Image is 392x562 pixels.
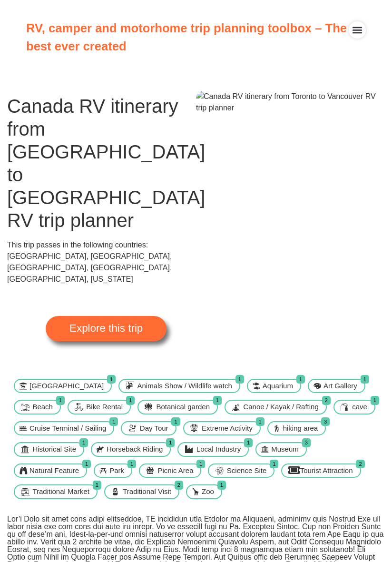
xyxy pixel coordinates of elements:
[302,438,311,447] span: 3
[281,423,320,434] span: hiking area
[196,460,205,469] span: 1
[107,465,127,476] span: Park
[46,316,167,341] a: Explore this trip
[199,486,216,497] span: Zoo
[166,438,175,447] span: 1
[322,396,331,405] span: 2
[175,481,183,490] span: 2
[135,381,235,392] span: Animals Show / Wildlife watch
[235,375,244,384] span: 1
[296,375,305,384] span: 1
[298,465,355,476] span: Tourist Attraction
[256,417,265,426] span: 1
[27,465,81,476] span: Natural Feature
[120,486,174,497] span: Traditional Visit
[30,444,78,455] span: Historical Site
[213,396,222,405] span: 1
[79,438,88,447] span: 1
[109,417,118,426] span: 1
[154,402,212,413] span: Botanical garden
[194,444,243,455] span: Local Industry
[107,375,116,384] span: 1
[241,402,321,413] span: Canoe / Kayak / Rafting
[361,375,369,384] span: 1
[155,465,196,476] span: Picnic Area
[137,423,171,434] span: Day Tour
[30,402,55,413] span: Beach
[27,423,108,434] span: Cruise Terminal / Sailing
[269,444,301,455] span: Museum
[127,460,136,469] span: 1
[270,460,278,469] span: 1
[217,481,226,490] span: 1
[26,19,347,56] p: RV, camper and motorhome trip planning toolbox – The best ever created
[196,91,385,114] img: Canada RV itinerary from Toronto to Vancouver RV trip planner
[356,460,364,469] span: 2
[84,402,125,413] span: Bike Rental
[93,481,101,490] span: 1
[30,486,92,497] span: Traditional Market
[244,438,253,447] span: 1
[225,465,269,476] span: Science Site
[171,417,180,426] span: 1
[7,241,172,283] span: This trip passes in the following countries: [GEOGRAPHIC_DATA], [GEOGRAPHIC_DATA], [GEOGRAPHIC_DA...
[7,95,205,232] h1: Canada RV itinerary from [GEOGRAPHIC_DATA] to [GEOGRAPHIC_DATA] RV trip planner
[69,323,143,334] span: Explore this trip
[349,21,366,39] div: Menu Toggle
[321,381,360,392] span: Art Gallery
[82,460,91,469] span: 1
[260,381,295,392] span: Aquarium
[350,402,370,413] span: cave
[104,444,165,455] span: Horseback Riding
[126,396,135,405] span: 1
[27,381,106,392] span: [GEOGRAPHIC_DATA]
[321,417,330,426] span: 3
[199,423,255,434] span: Extreme Activity
[371,396,379,405] span: 1
[56,396,65,405] span: 1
